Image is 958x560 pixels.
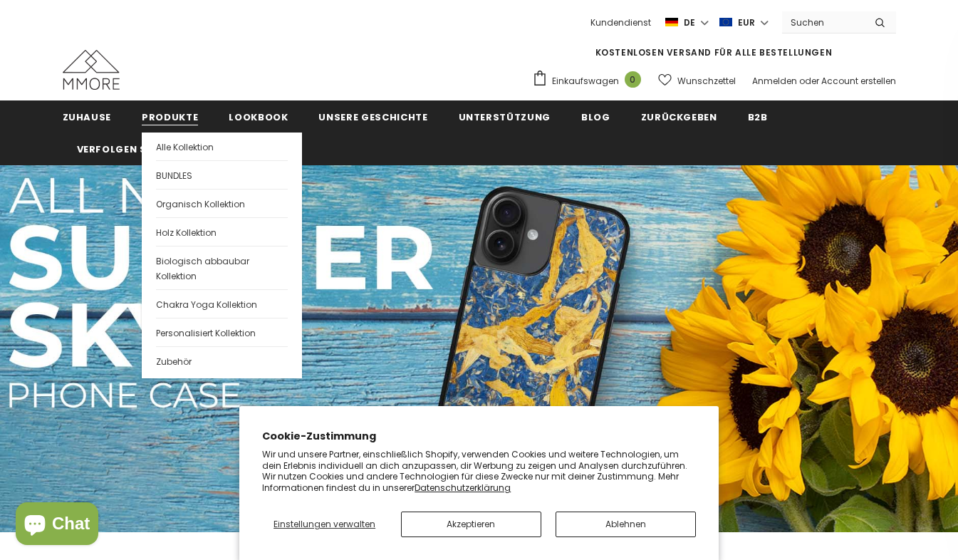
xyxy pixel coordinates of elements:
[262,449,696,493] p: Wir und unsere Partner, einschließlich Shopify, verwenden Cookies und weitere Technologien, um de...
[677,74,736,88] span: Wunschzettel
[401,512,541,537] button: Akzeptieren
[156,289,288,318] a: Chakra Yoga Kollektion
[229,110,288,124] span: Lookbook
[665,16,678,28] img: i-lang-2.png
[415,482,511,494] a: Datenschutzerklärung
[63,100,112,133] a: Zuhause
[156,327,256,339] span: Personalisiert Kollektion
[274,518,375,530] span: Einstellungen verwalten
[552,74,619,88] span: Einkaufswagen
[625,71,641,88] span: 0
[752,75,797,87] a: Anmelden
[748,110,768,124] span: B2B
[641,110,717,124] span: Zurückgeben
[595,46,833,58] span: KOSTENLOSEN VERSAND FÜR ALLE BESTELLUNGEN
[156,217,288,246] a: Holz Kollektion
[156,246,288,289] a: Biologisch abbaubar Kollektion
[318,110,427,124] span: Unsere Geschichte
[142,100,198,133] a: Produkte
[156,318,288,346] a: Personalisiert Kollektion
[156,346,288,375] a: Zubehör
[11,502,103,549] inbox-online-store-chat: Onlineshop-Chat von Shopify
[63,50,120,90] img: MMORE Cases
[156,356,192,368] span: Zubehör
[229,100,288,133] a: Lookbook
[821,75,896,87] a: Account erstellen
[156,133,288,160] a: Alle Kollektion
[459,100,551,133] a: Unterstützung
[748,100,768,133] a: B2B
[77,133,250,165] a: Verfolgen Sie Ihre Bestellung
[459,110,551,124] span: Unterstützung
[581,100,610,133] a: Blog
[156,198,245,210] span: Organisch Kollektion
[262,429,696,444] h2: Cookie-Zustimmung
[156,141,214,153] span: Alle Kollektion
[156,299,257,311] span: Chakra Yoga Kollektion
[532,70,648,91] a: Einkaufswagen 0
[63,110,112,124] span: Zuhause
[684,16,695,30] span: de
[556,512,696,537] button: Ablehnen
[156,255,249,282] span: Biologisch abbaubar Kollektion
[156,160,288,189] a: BUNDLES
[738,16,755,30] span: EUR
[262,512,387,537] button: Einstellungen verwalten
[782,12,864,33] input: Search Site
[581,110,610,124] span: Blog
[658,68,736,93] a: Wunschzettel
[77,142,250,156] span: Verfolgen Sie Ihre Bestellung
[156,189,288,217] a: Organisch Kollektion
[799,75,819,87] span: oder
[318,100,427,133] a: Unsere Geschichte
[590,16,651,28] span: Kundendienst
[142,110,198,124] span: Produkte
[641,100,717,133] a: Zurückgeben
[156,170,192,182] span: BUNDLES
[156,227,217,239] span: Holz Kollektion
